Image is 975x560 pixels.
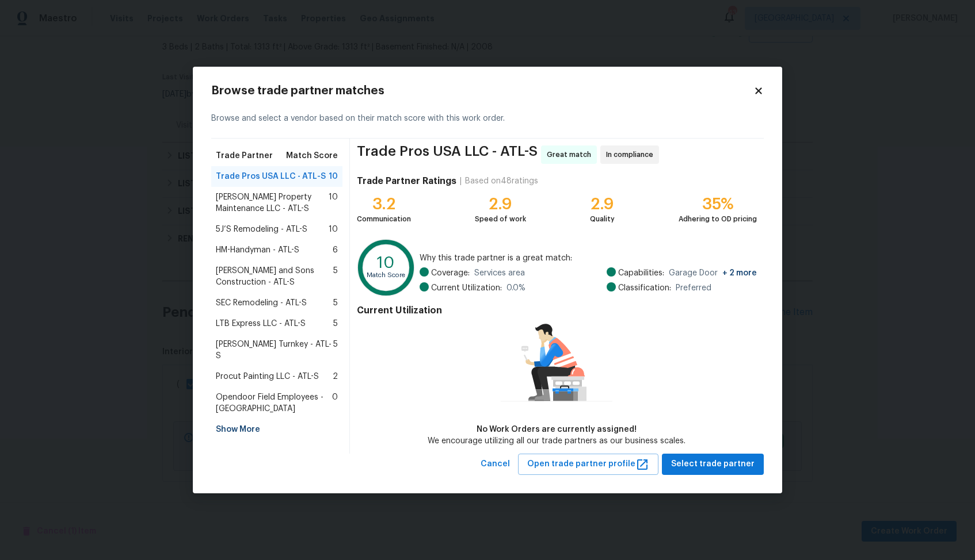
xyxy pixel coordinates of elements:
[431,282,502,294] span: Current Utilization:
[618,282,671,294] span: Classification:
[676,282,711,294] span: Preferred
[211,85,753,97] h2: Browse trade partner matches
[671,457,755,471] span: Select trade partner
[333,371,338,382] span: 2
[527,457,649,471] span: Open trade partner profile
[420,252,757,264] span: Why this trade partner is a great match:
[518,454,658,475] button: Open trade partner profile
[216,371,319,382] span: Procut Painting LLC - ATL-S
[590,213,615,225] div: Quality
[357,198,411,210] div: 3.2
[481,457,510,471] span: Cancel
[333,318,338,329] span: 5
[216,191,329,214] span: [PERSON_NAME] Property Maintenance LLC - ATL-S
[456,175,465,187] div: |
[476,454,515,475] button: Cancel
[474,267,525,279] span: Services area
[367,273,405,279] text: Match Score
[590,198,615,210] div: 2.9
[618,267,664,279] span: Capabilities:
[286,150,338,162] span: Match Score
[329,224,338,235] span: 10
[329,171,338,182] span: 10
[428,424,685,435] div: No Work Orders are currently assigned!
[475,213,526,225] div: Speed of work
[679,213,757,225] div: Adhering to OD pricing
[333,265,338,288] span: 5
[357,305,757,316] h4: Current Utilization
[465,175,538,187] div: Based on 48 ratings
[475,198,526,210] div: 2.9
[332,392,338,415] span: 0
[329,191,338,214] span: 10
[357,145,538,164] span: Trade Pros USA LLC - ATL-S
[216,318,306,329] span: LTB Express LLC - ATL-S
[333,244,338,256] span: 6
[216,244,299,256] span: HM-Handyman - ATL-S
[428,435,685,447] div: We encourage utilizing all our trade partners as our business scales.
[669,267,757,279] span: Garage Door
[377,255,395,271] text: 10
[216,265,333,288] span: [PERSON_NAME] and Sons Construction - ATL-S
[216,150,273,162] span: Trade Partner
[216,297,307,309] span: SEC Remodeling - ATL-S
[679,198,757,210] div: 35%
[211,419,342,440] div: Show More
[333,339,338,362] span: 5
[357,175,456,187] h4: Trade Partner Ratings
[216,392,332,415] span: Opendoor Field Employees - [GEOGRAPHIC_DATA]
[722,269,757,277] span: + 2 more
[662,454,764,475] button: Select trade partner
[357,213,411,225] div: Communication
[431,267,470,279] span: Coverage:
[606,149,658,160] span: In compliance
[547,149,596,160] span: Great match
[506,282,525,294] span: 0.0 %
[211,99,764,139] div: Browse and select a vendor based on their match score with this work order.
[216,339,333,362] span: [PERSON_NAME] Turnkey - ATL-S
[216,171,326,182] span: Trade Pros USA LLC - ATL-S
[333,297,338,309] span: 5
[216,224,307,235] span: 5J’S Remodeling - ATL-S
